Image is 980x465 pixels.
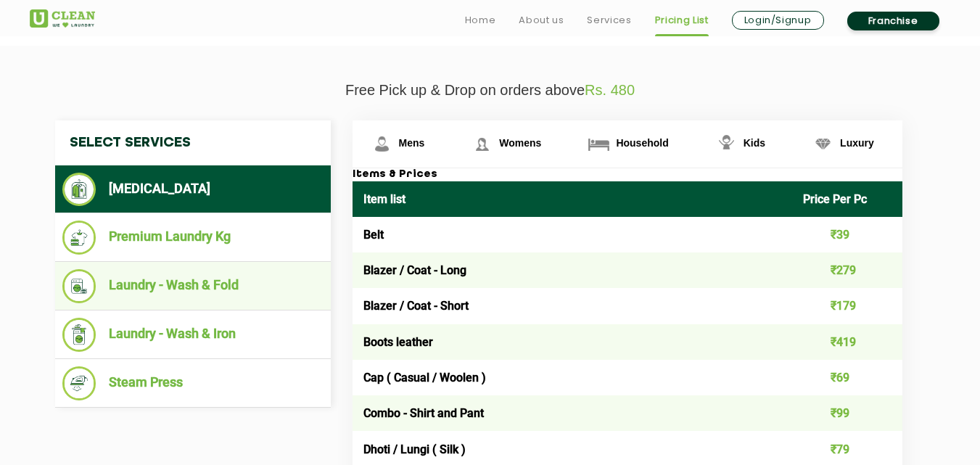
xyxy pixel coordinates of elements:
td: Belt [353,217,793,252]
h3: Items & Prices [353,168,902,181]
a: Home [465,12,496,29]
li: Premium Laundry Kg [62,221,324,255]
a: About us [519,12,564,29]
img: Laundry - Wash & Fold [62,269,96,303]
img: Kids [714,131,739,157]
li: Laundry - Wash & Fold [62,269,324,303]
th: Price Per Pc [792,181,902,217]
th: Item list [353,181,793,217]
span: Mens [399,137,425,149]
span: Kids [744,137,765,149]
td: Blazer / Coat - Long [353,252,793,288]
img: Laundry - Wash & Iron [62,318,96,352]
td: Blazer / Coat - Short [353,288,793,324]
h4: Select Services [55,120,331,165]
td: ₹279 [792,252,902,288]
a: Pricing List [655,12,709,29]
td: ₹179 [792,288,902,324]
li: Laundry - Wash & Iron [62,318,324,352]
td: ₹39 [792,217,902,252]
img: Steam Press [62,366,96,400]
li: [MEDICAL_DATA] [62,173,324,206]
td: Cap ( Casual / Woolen ) [353,360,793,395]
a: Services [587,12,631,29]
td: ₹99 [792,395,902,431]
img: UClean Laundry and Dry Cleaning [30,9,95,28]
td: Combo - Shirt and Pant [353,395,793,431]
img: Womens [469,131,495,157]
span: Rs. 480 [585,82,635,98]
span: Luxury [840,137,874,149]
img: Household [586,131,612,157]
td: ₹69 [792,360,902,395]
a: Login/Signup [732,11,824,30]
img: Premium Laundry Kg [62,221,96,255]
span: Womens [499,137,541,149]
img: Mens [369,131,395,157]
img: Dry Cleaning [62,173,96,206]
li: Steam Press [62,366,324,400]
img: Luxury [810,131,836,157]
span: Household [616,137,668,149]
td: Boots leather [353,324,793,360]
a: Franchise [847,12,939,30]
td: ₹419 [792,324,902,360]
p: Free Pick up & Drop on orders above [30,82,951,99]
